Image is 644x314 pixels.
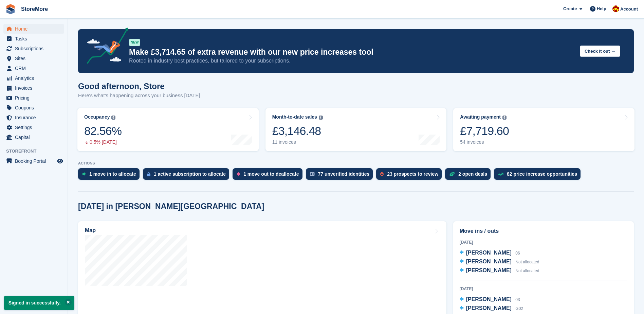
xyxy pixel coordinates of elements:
[466,267,512,273] span: [PERSON_NAME]
[147,172,150,176] img: active_subscription_to_allocate_icon-d502201f5373d7db506a760aba3b589e785aa758c864c3986d89f69b8ff3...
[15,34,56,43] span: Tasks
[580,46,620,57] button: Check it out →
[15,64,56,73] span: CRM
[515,268,539,273] span: Not allocated
[5,4,16,14] img: stora-icon-8386f47178a22dfd0bd8f6a31ec36ba5ce8667c1dd55bd0f319d3a0aa187defe.svg
[445,168,494,183] a: 2 open deals
[460,139,509,145] div: 54 invoices
[272,114,317,120] div: Month-to-date sales
[620,6,638,13] span: Account
[460,114,501,120] div: Awaiting payment
[78,92,200,100] p: Here's what's happening across your business [DATE]
[85,227,96,233] h2: Map
[376,168,445,183] a: 23 prospects to review
[15,24,56,34] span: Home
[4,296,74,310] p: Signed in successfully.
[129,39,140,46] div: NEW
[272,139,323,145] div: 11 invoices
[111,116,115,120] img: icon-info-grey-7440780725fd019a000dd9b08b2336e03edf1995a4989e88bcd33f0948082b44.svg
[84,124,122,138] div: 82.56%
[612,5,619,12] img: Store More Team
[84,139,122,145] div: 0.5% [DATE]
[233,168,306,183] a: 1 move out to deallocate
[243,171,299,177] div: 1 move out to deallocate
[449,172,455,176] img: deal-1b604bf984904fb50ccaf53a9ad4b4a5d6e5aea283cecdc64d6e3604feb123c2.svg
[78,161,634,165] p: ACTIONS
[460,249,520,258] a: [PERSON_NAME] 06
[15,73,56,83] span: Analytics
[515,306,523,311] span: G02
[387,171,438,177] div: 23 prospects to review
[597,5,606,12] span: Help
[15,83,56,93] span: Invoices
[78,202,264,211] h2: [DATE] in [PERSON_NAME][GEOGRAPHIC_DATA]
[502,116,507,120] img: icon-info-grey-7440780725fd019a000dd9b08b2336e03edf1995a4989e88bcd33f0948082b44.svg
[15,113,56,122] span: Insurance
[466,259,512,264] span: [PERSON_NAME]
[460,239,627,245] div: [DATE]
[82,172,86,176] img: move_ins_to_allocate_icon-fdf77a2bb77ea45bf5b3d319d69a93e2d87916cf1d5bf7949dd705db3b84f3ca.svg
[15,93,56,103] span: Pricing
[318,171,370,177] div: 77 unverified identities
[18,3,51,15] a: StoreMore
[460,304,523,313] a: [PERSON_NAME] G02
[81,28,129,66] img: price-adjustments-announcement-icon-8257ccfd72463d97f412b2fc003d46551f7dbcb40ab6d574587a9cd5c0d94...
[15,103,56,112] span: Coupons
[460,124,509,138] div: £7,719.60
[15,123,56,132] span: Settings
[15,133,56,142] span: Capital
[3,113,64,122] a: menu
[306,168,376,183] a: 77 unverified identities
[3,123,64,132] a: menu
[3,103,64,112] a: menu
[3,73,64,83] a: menu
[3,83,64,93] a: menu
[143,168,233,183] a: 1 active subscription to allocate
[6,148,68,155] span: Storefront
[494,168,584,183] a: 82 price increase opportunities
[3,64,64,73] a: menu
[15,156,56,166] span: Booking Portal
[515,297,520,302] span: 03
[507,171,577,177] div: 82 price increase opportunities
[515,251,520,256] span: 06
[460,266,539,275] a: [PERSON_NAME] Not allocated
[15,44,56,53] span: Subscriptions
[3,24,64,34] a: menu
[3,54,64,63] a: menu
[466,305,512,311] span: [PERSON_NAME]
[310,172,315,176] img: verify_identity-adf6edd0f0f0b5bbfe63781bf79b02c33cf7c696d77639b501bdc392416b5a36.svg
[154,171,226,177] div: 1 active subscription to allocate
[272,124,323,138] div: £3,146.48
[3,156,64,166] a: menu
[265,108,447,151] a: Month-to-date sales £3,146.48 11 invoices
[458,171,487,177] div: 2 open deals
[460,258,539,266] a: [PERSON_NAME] Not allocated
[460,295,520,304] a: [PERSON_NAME] 03
[77,108,259,151] a: Occupancy 82.56% 0.5% [DATE]
[515,260,539,264] span: Not allocated
[15,54,56,63] span: Sites
[498,173,503,176] img: price_increase_opportunities-93ffe204e8149a01c8c9dc8f82e8f89637d9d84a8eef4429ea346261dce0b2c0.svg
[84,114,110,120] div: Occupancy
[3,44,64,53] a: menu
[237,172,240,176] img: move_outs_to_deallocate_icon-f764333ba52eb49d3ac5e1228854f67142a1ed5810a6f6cc68b1a99e826820c5.svg
[563,5,577,12] span: Create
[129,47,574,57] p: Make £3,714.65 of extra revenue with our new price increases tool
[129,57,574,65] p: Rooted in industry best practices, but tailored to your subscriptions.
[3,93,64,103] a: menu
[3,34,64,43] a: menu
[89,171,136,177] div: 1 move in to allocate
[466,296,512,302] span: [PERSON_NAME]
[78,82,200,91] h1: Good afternoon, Store
[466,250,512,256] span: [PERSON_NAME]
[3,133,64,142] a: menu
[453,108,634,151] a: Awaiting payment £7,719.60 54 invoices
[78,168,143,183] a: 1 move in to allocate
[380,172,384,176] img: prospect-51fa495bee0391a8d652442698ab0144808aea92771e9ea1ae160a38d050c398.svg
[319,116,323,120] img: icon-info-grey-7440780725fd019a000dd9b08b2336e03edf1995a4989e88bcd33f0948082b44.svg
[460,286,627,292] div: [DATE]
[460,227,627,235] h2: Move ins / outs
[56,157,64,165] a: Preview store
